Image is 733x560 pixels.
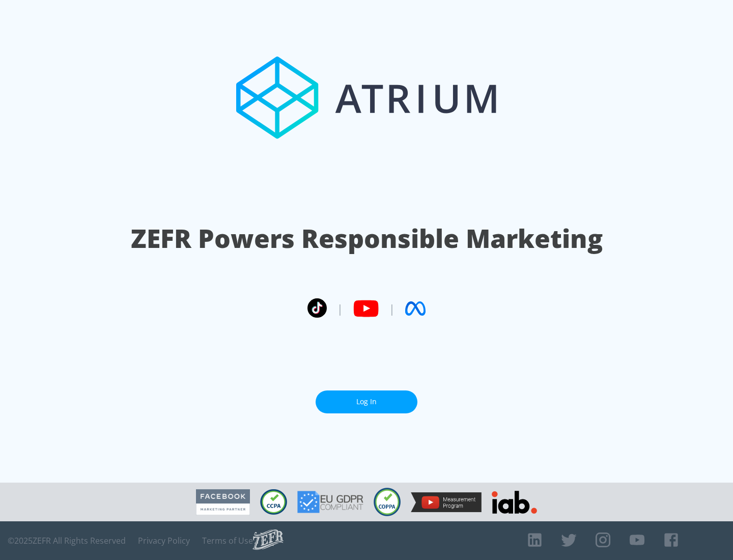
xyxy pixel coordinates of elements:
a: Terms of Use [202,536,253,546]
img: YouTube Measurement Program [411,492,482,512]
img: COPPA Compliant [374,488,401,516]
h1: ZEFR Powers Responsible Marketing [131,221,603,256]
img: CCPA Compliant [260,489,287,515]
span: | [337,301,343,316]
span: | [389,301,395,316]
a: Log In [316,390,417,413]
a: Privacy Policy [138,536,190,546]
img: GDPR Compliant [297,491,363,513]
span: © 2025 ZEFR All Rights Reserved [8,536,126,546]
img: IAB [492,491,537,514]
img: Facebook Marketing Partner [196,489,250,515]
